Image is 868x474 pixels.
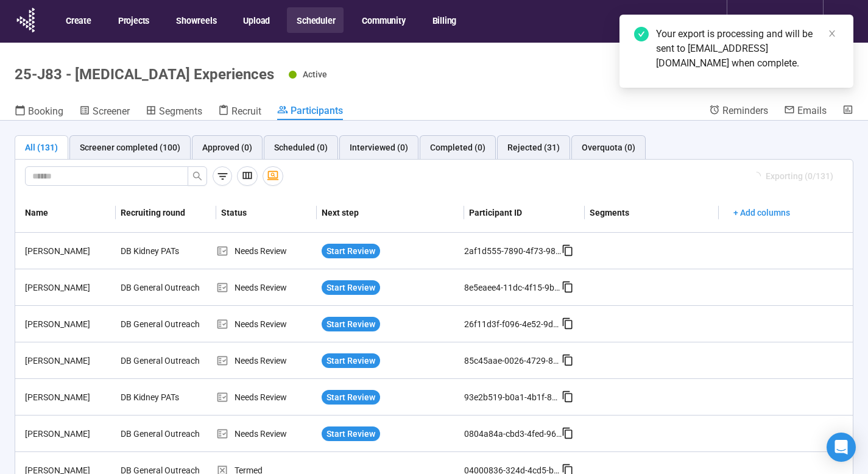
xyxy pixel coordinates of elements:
h1: 25-J83 - [MEDICAL_DATA] Experiences [15,66,274,83]
button: Projects [108,7,158,33]
div: DB General Outreach [116,422,207,445]
a: Segments [146,104,202,120]
span: search [192,171,202,181]
div: Screener completed (100) [80,141,180,154]
div: Interviewed (0) [350,141,408,154]
button: Start Review [322,244,380,258]
button: Exporting (0/131) [743,166,843,186]
th: Name [15,193,116,233]
div: DB Kidney PATs [116,239,207,263]
span: Active [303,69,327,79]
span: Start Review [326,427,375,440]
div: 85c45aae-0026-4729-89e0-1d04a003e21a [464,354,562,367]
span: Start Review [326,244,375,258]
th: Participant ID [464,193,585,233]
div: [PERSON_NAME] [20,391,116,404]
button: search [188,166,207,186]
div: [PERSON_NAME] [20,354,116,367]
div: 8e5eaee4-11dc-4f15-9b19-d66a2b4e5905 [464,281,562,294]
div: DB General Outreach [116,276,207,299]
div: Overquota (0) [582,141,635,154]
a: Booking [15,104,63,120]
div: [PERSON_NAME] [20,281,116,294]
span: Start Review [326,317,375,331]
button: Scheduler [287,7,344,33]
a: Reminders [709,104,768,119]
button: Community [352,7,414,33]
button: Start Review [322,317,380,331]
span: Reminders [722,105,768,116]
span: Start Review [326,281,375,294]
div: DB General Outreach [116,313,207,336]
div: Rejected (31) [507,141,560,154]
div: DB Kidney PATs [116,386,207,409]
div: Needs Review [216,354,317,367]
div: Opinions Link [739,10,807,33]
div: [PERSON_NAME] [20,427,116,440]
span: Exporting (0/131) [766,169,833,183]
div: [PERSON_NAME] [20,317,116,331]
span: + Add columns [733,206,790,219]
div: 0804a84a-cbd3-4fed-96f5-053a65b30b3e [464,427,562,440]
div: Needs Review [216,391,317,404]
a: Screener [79,104,130,120]
div: [PERSON_NAME] [20,244,116,258]
a: Participants [277,104,343,120]
button: + Add columns [724,203,800,222]
span: loading [750,170,763,182]
span: Segments [159,105,202,117]
a: Emails [784,104,827,119]
button: Create [56,7,100,33]
button: Billing [423,7,465,33]
th: Segments [585,193,719,233]
button: Showreels [166,7,225,33]
span: Start Review [326,354,375,367]
span: Screener [93,105,130,117]
div: 2af1d555-7890-4f73-98c5-b10263375ee0 [464,244,562,258]
span: Booking [28,105,63,117]
div: All (131) [25,141,58,154]
button: Start Review [322,353,380,368]
span: check-circle [634,27,649,41]
span: Recruit [231,105,261,117]
div: Open Intercom Messenger [827,433,856,462]
span: Start Review [326,391,375,404]
div: 26f11d3f-f096-4e52-9d94-e66a57fe8e54 [464,317,562,331]
button: Upload [233,7,278,33]
div: Needs Review [216,317,317,331]
button: Start Review [322,280,380,295]
div: Your export is processing and will be sent to [EMAIL_ADDRESS][DOMAIN_NAME] when complete. [656,27,839,71]
button: Start Review [322,390,380,405]
div: Needs Review [216,244,317,258]
span: Emails [797,105,827,116]
div: 93e2b519-b0a1-4b1f-8b4b-1fd72da2e85d [464,391,562,404]
div: DB General Outreach [116,349,207,372]
div: Needs Review [216,427,317,440]
th: Next step [317,193,464,233]
div: Needs Review [216,281,317,294]
a: Recruit [218,104,261,120]
span: Participants [291,105,343,116]
th: Status [216,193,317,233]
button: Start Review [322,426,380,441]
th: Recruiting round [116,193,216,233]
div: Scheduled (0) [274,141,328,154]
div: Approved (0) [202,141,252,154]
span: close [828,29,836,38]
div: Completed (0) [430,141,485,154]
